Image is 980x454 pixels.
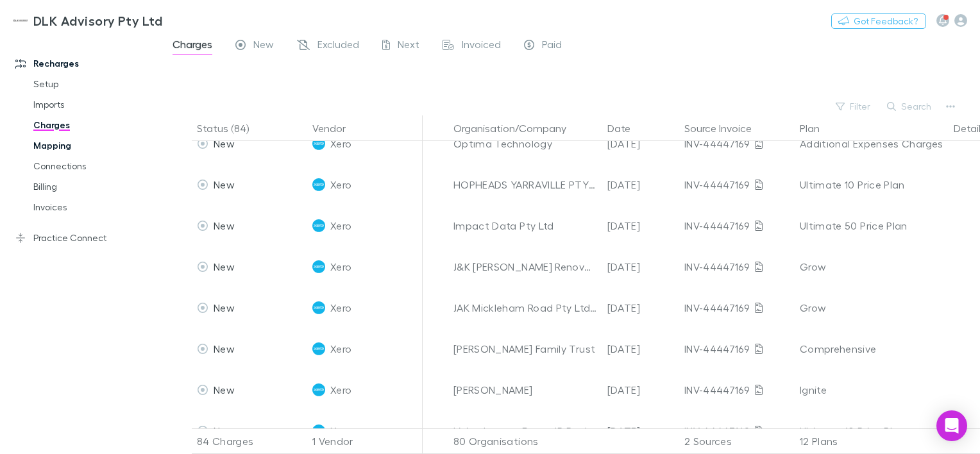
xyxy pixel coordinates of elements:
[453,205,597,246] div: Impact Data Pty Ltd
[312,342,325,355] img: Xero's Logo
[330,369,351,410] span: Xero
[453,115,582,141] button: Organisation/Company
[453,123,597,164] div: Optima Technology
[679,428,795,454] div: 2 Sources
[453,328,597,369] div: [PERSON_NAME] Family Trust
[448,428,602,454] div: 80 Organisations
[684,287,790,328] div: INV-44447169
[684,246,790,287] div: INV-44447169
[330,164,351,205] span: Xero
[3,53,168,74] a: Recharges
[173,38,212,55] span: Charges
[312,178,325,191] img: Xero's Logo
[13,13,28,28] img: DLK Advisory Pty Ltd's Logo
[684,369,790,410] div: INV-44447169
[795,428,949,454] div: 12 Plans
[800,246,943,287] div: Grow
[881,99,939,114] button: Search
[800,287,943,328] div: Grow
[542,38,562,55] span: Paid
[214,219,235,231] span: New
[800,410,943,451] div: Ultimate 10 Price Plan
[453,410,597,451] div: Living Legacy Forest IP Pty Ltd
[312,425,325,437] img: Xero's Logo
[602,205,679,246] div: [DATE]
[453,246,597,287] div: J&K [PERSON_NAME] Renovations Pty Ltd
[462,38,501,55] span: Invoiced
[602,328,679,369] div: [DATE]
[330,123,351,164] span: Xero
[800,123,943,164] div: Additional Expenses Charges
[317,38,359,55] span: Excluded
[684,410,790,451] div: INV-44447169
[831,13,926,29] button: Got Feedback?
[800,164,943,205] div: Ultimate 10 Price Plan
[21,94,168,115] a: Imports
[453,164,597,205] div: HOPHEADS YARRAVILLE PTY LTD
[214,342,235,355] span: New
[602,164,679,205] div: [DATE]
[197,115,264,141] button: Status (84)
[602,246,679,287] div: [DATE]
[214,260,235,273] span: New
[192,428,307,454] div: 84 Charges
[453,369,597,410] div: [PERSON_NAME]
[829,99,878,114] button: Filter
[21,135,168,156] a: Mapping
[607,115,646,141] button: Date
[330,287,351,328] span: Xero
[800,369,943,410] div: Ignite
[5,5,170,36] a: DLK Advisory Pty Ltd
[214,383,235,396] span: New
[602,123,679,164] div: [DATE]
[312,383,325,396] img: Xero's Logo
[312,137,325,150] img: Xero's Logo
[214,301,235,314] span: New
[602,287,679,328] div: [DATE]
[684,205,790,246] div: INV-44447169
[936,410,967,441] div: Open Intercom Messenger
[21,176,168,197] a: Billing
[312,219,325,232] img: Xero's Logo
[214,425,235,437] span: New
[684,123,790,164] div: INV-44447169
[602,410,679,451] div: [DATE]
[307,428,423,454] div: 1 Vendor
[312,301,325,314] img: Xero's Logo
[21,74,168,94] a: Setup
[33,13,162,28] h3: DLK Advisory Pty Ltd
[684,115,767,141] button: Source Invoice
[330,410,351,451] span: Xero
[330,328,351,369] span: Xero
[21,197,168,217] a: Invoices
[453,287,597,328] div: JAK Mickleham Road Pty Ltd and North Victorian Buddhist Association Joint Venture
[21,156,168,176] a: Connections
[398,38,419,55] span: Next
[684,164,790,205] div: INV-44447169
[21,115,168,135] a: Charges
[602,369,679,410] div: [DATE]
[312,115,361,141] button: Vendor
[214,137,235,149] span: New
[312,260,325,273] img: Xero's Logo
[800,328,943,369] div: Comprehensive
[800,115,835,141] button: Plan
[3,228,168,248] a: Practice Connect
[330,205,351,246] span: Xero
[800,205,943,246] div: Ultimate 50 Price Plan
[330,246,351,287] span: Xero
[253,38,274,55] span: New
[684,328,790,369] div: INV-44447169
[214,178,235,190] span: New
